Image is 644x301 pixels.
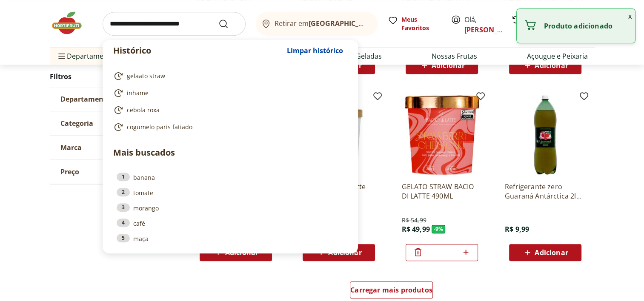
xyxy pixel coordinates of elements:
a: Nossas Frutas [432,51,477,61]
a: [PERSON_NAME] [464,25,520,34]
span: Olá, [464,14,502,35]
a: cebola roxa [113,105,344,115]
p: Mais buscados [113,146,347,159]
span: R$ 9,99 [505,224,529,234]
div: 1 [117,173,130,181]
span: cebola roxa [127,106,160,114]
span: Adicionar [328,249,361,256]
span: - 9 % [432,225,446,233]
button: Departamento [50,87,178,111]
button: Menu [57,46,67,66]
span: Marca [60,143,82,152]
a: 2tomate [117,188,344,197]
div: 4 [117,219,130,227]
a: cogumelo paris fatiado [113,122,344,132]
span: R$ 54,99 [401,216,426,224]
span: Adicionar [535,249,568,256]
img: Refrigerante zero Guaraná Antárctica 2l gelado [505,94,586,175]
button: Marca [50,136,178,159]
a: Meus Favoritos [388,15,441,32]
span: Adicionar [432,62,465,69]
span: R$ 49,99 [401,224,429,234]
button: Adicionar [509,244,581,261]
a: 4café [117,219,344,228]
button: Limpar histórico [283,40,347,61]
img: Hortifruti [50,10,92,36]
span: Adicionar [535,62,568,69]
a: inhame [113,88,344,98]
div: 3 [117,203,130,212]
a: 1banana [117,173,344,182]
p: Histórico [113,45,283,57]
img: GELATO STRAW BACIO DI LATTE 490ML [401,94,482,175]
p: Produto adicionado [544,22,628,30]
a: Refrigerante zero Guaraná Antárctica 2l gelado [505,182,586,201]
div: 5 [117,234,130,242]
span: Limpar histórico [287,47,343,54]
span: Meus Favoritos [401,15,441,32]
button: Adicionar [509,57,581,74]
b: [GEOGRAPHIC_DATA]/[GEOGRAPHIC_DATA] [309,19,452,28]
a: Açougue e Peixaria [527,51,588,61]
a: gelaato straw [113,71,344,81]
button: Adicionar [406,57,478,74]
span: gelaato straw [127,72,165,80]
span: inhame [127,89,149,97]
input: search [103,12,246,36]
button: Fechar notificação [625,9,635,23]
a: 5maça [117,234,344,243]
button: Categoria [50,111,178,135]
span: Retirar em [275,20,369,27]
span: Carregar mais produtos [350,287,432,293]
span: Adicionar [225,249,258,256]
span: cogumelo paris fatiado [127,123,192,131]
h2: Filtros [50,68,178,85]
span: Departamento [60,95,111,103]
span: Preço [60,168,79,176]
a: GELATO STRAW BACIO DI LATTE 490ML [401,182,482,201]
button: Preço [50,160,178,184]
button: Submit Search [218,19,239,29]
div: 2 [117,188,130,196]
span: Categoria [60,119,93,128]
button: Retirar em[GEOGRAPHIC_DATA]/[GEOGRAPHIC_DATA] [256,12,378,36]
span: Departamentos [57,46,118,66]
a: 3morango [117,203,344,213]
